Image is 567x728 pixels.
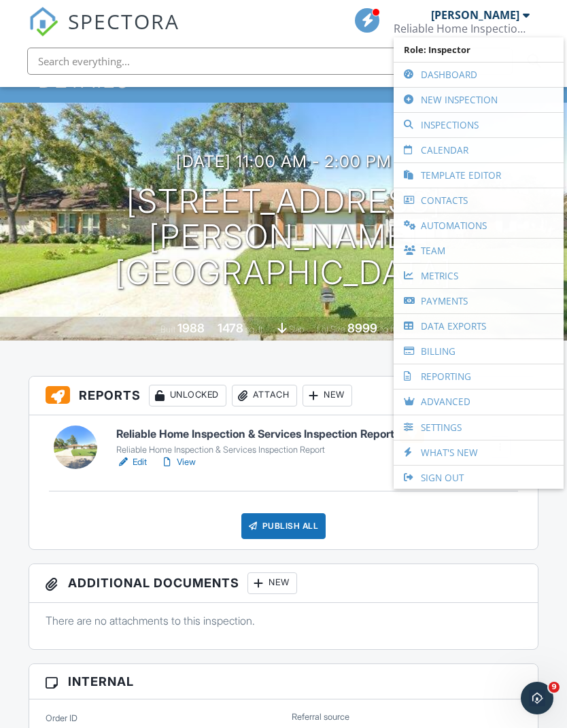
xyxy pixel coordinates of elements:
div: Attach [232,385,297,406]
div: 8999 [347,321,377,335]
span: 9 [549,682,560,693]
a: Sign Out [400,466,557,490]
h3: Reports [29,377,538,415]
p: There are no attachments to this inspection. [46,613,522,628]
div: New [247,572,297,594]
div: New [303,385,352,406]
span: SPECTORA [68,7,179,35]
a: Reporting [400,364,557,389]
input: Search everything... [27,48,513,75]
h3: [DATE] 11:00 am - 2:00 pm [176,152,392,171]
a: Metrics [400,264,557,288]
a: Edit [116,455,147,469]
a: Contacts [400,188,557,213]
div: Reliable Home Inspection & Services [394,22,530,35]
a: Billing [400,339,557,364]
h3: Internal [29,664,538,699]
span: Role: Inspector [400,37,557,62]
label: Order ID [46,712,78,725]
span: slab [289,324,304,334]
a: Dashboard [400,63,557,87]
a: Settings [400,415,557,440]
span: sq.ft. [379,324,396,334]
div: Publish All [241,513,326,539]
div: 1988 [177,321,205,335]
span: Built [160,324,175,334]
h3: Additional Documents [29,564,538,603]
h6: Reliable Home Inspection & Services Inspection Report [116,426,424,443]
a: SPECTORA [29,18,179,47]
h1: Inspection Details [38,44,529,91]
a: Automations [400,213,557,238]
a: Calendar [400,138,557,162]
a: Advanced [400,389,557,415]
span: Lot Size [317,324,345,334]
a: Template Editor [400,163,557,188]
img: The Best Home Inspection Software - Spectora [29,7,58,37]
a: Inspections [400,113,557,137]
a: Reliable Home Inspection & Services Inspection Report Reliable Home Inspection & Services Inspect... [116,426,424,455]
h1: [STREET_ADDRESS][PERSON_NAME] [GEOGRAPHIC_DATA] [22,184,545,291]
div: Unlocked [149,385,226,406]
a: What's New [400,440,557,465]
div: [PERSON_NAME] [431,8,519,22]
div: Reliable Home Inspection & Services Inspection Report [116,445,424,455]
a: Payments [400,289,557,313]
a: View [160,455,196,469]
span: sq. ft. [245,324,264,334]
div: 1478 [218,321,243,335]
label: Referral source [292,711,349,723]
a: New Inspection [400,88,557,112]
a: Team [400,239,557,263]
iframe: Intercom live chat [521,682,553,714]
a: Data Exports [400,314,557,339]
